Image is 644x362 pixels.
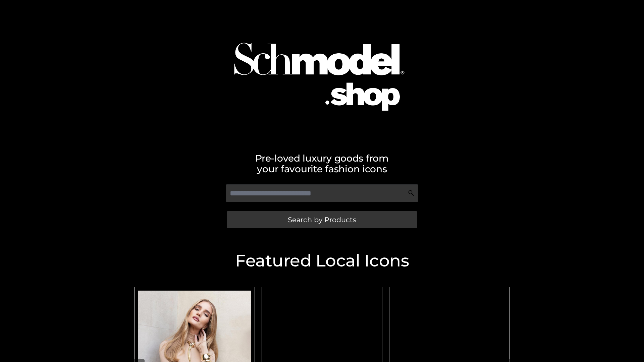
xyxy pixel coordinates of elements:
span: Search by Products [288,216,356,223]
img: Search Icon [408,190,415,196]
a: Search by Products [227,211,417,228]
h2: Pre-loved luxury goods from your favourite fashion icons [131,153,513,174]
h2: Featured Local Icons​ [131,252,513,269]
